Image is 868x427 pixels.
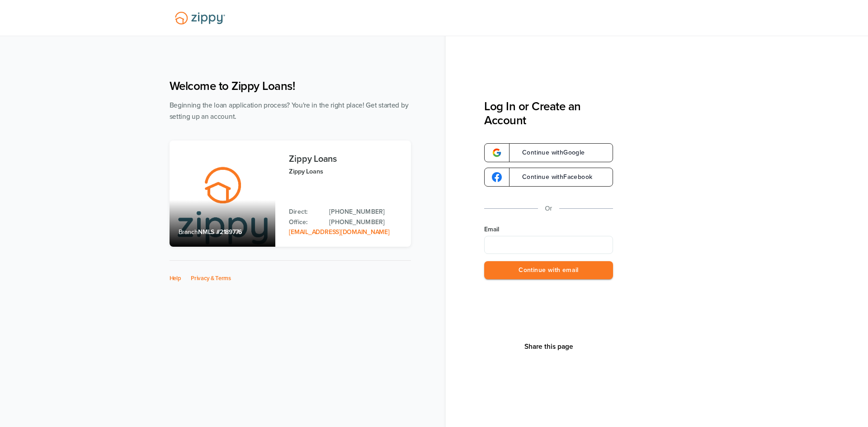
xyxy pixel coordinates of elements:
h3: Zippy Loans [289,154,401,164]
a: Help [170,275,181,282]
a: Direct Phone: 512-975-2947 [329,207,401,217]
img: Lender Logo [170,8,231,28]
a: Privacy & Terms [191,275,231,282]
p: Zippy Loans [289,166,401,177]
span: Beginning the loan application process? You're in the right place! Get started by setting up an a... [170,101,409,121]
span: Continue with Facebook [513,174,592,180]
span: Branch [179,228,198,236]
button: Share This Page [522,342,576,351]
img: google-logo [492,148,502,158]
a: google-logoContinue withFacebook [484,168,613,187]
img: google-logo [492,172,502,182]
span: NMLS #2189776 [198,228,242,236]
a: Email Address: zippyguide@zippymh.com [289,228,389,236]
h3: Log In or Create an Account [484,99,613,127]
label: Email [484,225,613,234]
span: Continue with Google [513,150,585,156]
input: Email Address [484,236,613,254]
a: Office Phone: 512-975-2947 [329,217,401,227]
p: Office: [289,217,320,227]
a: google-logoContinue withGoogle [484,143,613,162]
button: Continue with email [484,261,613,280]
p: Direct: [289,207,320,217]
h1: Welcome to Zippy Loans! [170,79,411,93]
p: Or [545,203,552,214]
